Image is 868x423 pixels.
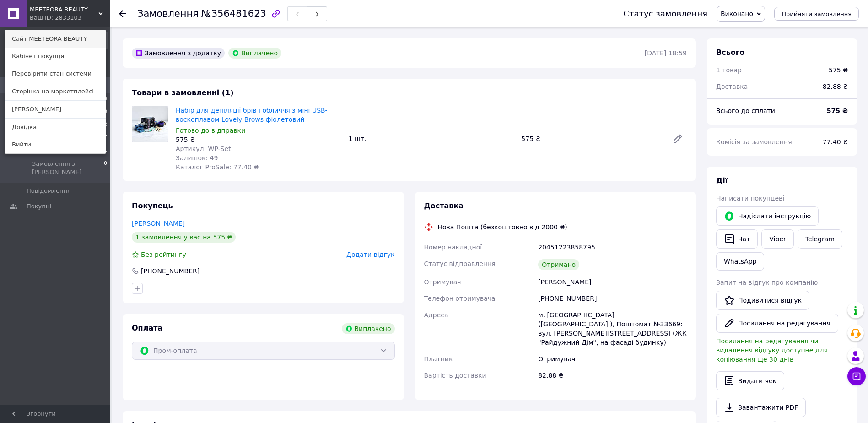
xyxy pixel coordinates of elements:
[30,5,98,14] span: MEETEORA BEAUTY
[176,135,341,144] div: 575 ₴
[346,251,394,258] span: Додати відгук
[342,323,395,334] div: Виплачено
[829,65,848,75] div: 575 ₴
[798,229,842,249] a: Telegram
[716,107,775,114] span: Всього до сплати
[424,355,453,363] span: Платник
[716,66,742,74] span: 1 товар
[536,290,689,307] div: [PHONE_NUMBER]
[228,48,281,59] div: Виплачено
[176,127,245,134] span: Готово до відправки
[518,132,665,145] div: 575 ₴
[132,106,168,142] img: Набір для депіляції брів і обличчя з міні USB- воскоплавом Lovely Brows фіолетовий
[176,163,259,171] span: Каталог ProSale: 77.40 ₴
[424,201,464,210] span: Доставка
[141,251,186,258] span: Без рейтингу
[716,291,809,310] a: Подивитися відгук
[716,279,818,286] span: Запит на відгук про компанію
[104,160,107,176] span: 0
[345,132,518,145] div: 1 шт.
[761,229,793,249] a: Viber
[847,367,866,385] button: Чат з покупцем
[132,88,234,97] span: Товари в замовленні (1)
[424,260,496,267] span: Статус відправлення
[669,130,687,148] a: Редагувати
[716,398,806,417] a: Завантажити PDF
[176,154,218,162] span: Залишок: 49
[536,307,689,351] div: м. [GEOGRAPHIC_DATA] ([GEOGRAPHIC_DATA].), Поштомат №33669: вул. [PERSON_NAME][STREET_ADDRESS] (Ж...
[132,220,185,227] a: [PERSON_NAME]
[536,239,689,255] div: 20451223858795
[716,229,758,249] button: Чат
[5,101,106,118] a: [PERSON_NAME]
[132,232,236,243] div: 1 замовлення у вас на 575 ₴
[823,138,848,146] span: 77.40 ₴
[5,65,106,82] a: Перевірити стан системи
[5,30,106,48] a: Сайт MEETEORA BEAUTY
[536,351,689,367] div: Отримувач
[27,187,71,195] span: Повідомлення
[424,295,496,302] span: Телефон отримувача
[716,138,792,146] span: Комісія за замовлення
[817,76,853,97] div: 82.88 ₴
[5,48,106,65] a: Кабінет покупця
[716,371,784,390] button: Видати чек
[716,206,819,226] button: Надіслати інструкцію
[424,372,486,379] span: Вартість доставки
[119,9,126,18] div: Повернутися назад
[716,337,828,363] span: Посилання на редагування чи видалення відгуку доступне для копіювання ще 30 днів
[201,8,266,19] span: №356481623
[176,145,231,152] span: Артикул: WP-Set
[774,7,859,21] button: Прийняти замовлення
[424,311,448,319] span: Адреса
[716,195,784,202] span: Написати покупцеві
[132,324,162,332] span: Оплата
[721,10,753,17] span: Виконано
[436,222,570,232] div: Нова Пошта (безкоштовно від 2000 ₴)
[5,83,106,100] a: Сторінка на маркетплейсі
[30,14,68,22] div: Ваш ID: 2833103
[424,278,461,286] span: Отримувач
[645,49,687,57] time: [DATE] 18:59
[5,119,106,136] a: Довідка
[716,83,748,90] span: Доставка
[716,48,744,57] span: Всього
[27,202,51,211] span: Покупці
[32,160,104,176] span: Замовлення з [PERSON_NAME]
[5,136,106,153] a: Вийти
[176,107,328,123] a: Набір для депіляції брів і обличчя з міні USB- воскоплавом Lovely Brows фіолетовий
[140,266,200,276] div: [PHONE_NUMBER]
[716,252,764,271] a: WhatsApp
[782,11,852,17] span: Прийняти замовлення
[536,367,689,384] div: 82.88 ₴
[424,244,482,251] span: Номер накладної
[132,201,173,210] span: Покупець
[623,9,707,18] div: Статус замовлення
[716,176,728,185] span: Дії
[538,259,579,270] div: Отримано
[716,314,838,333] button: Посилання на редагування
[132,48,225,59] div: Замовлення з додатку
[827,107,848,114] b: 575 ₴
[536,274,689,290] div: [PERSON_NAME]
[137,8,199,19] span: Замовлення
